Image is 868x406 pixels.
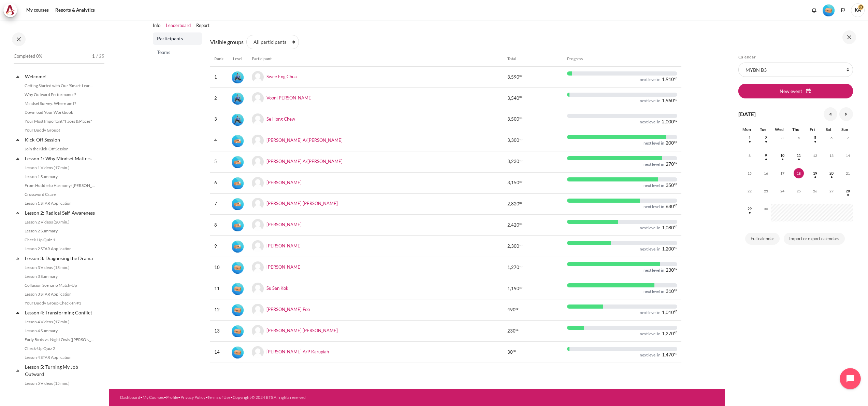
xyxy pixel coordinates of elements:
a: [PERSON_NAME] A/[PERSON_NAME] [266,137,343,143]
img: Level #2 [232,219,244,231]
span: xp [674,289,677,291]
span: 1,910 [662,77,674,82]
div: next level in [640,77,661,82]
img: Level #1 [232,347,244,358]
a: Lesson 2: Radical Self-Awareness [24,208,97,217]
div: next level in [643,268,664,273]
span: xp [674,183,677,185]
span: 14 [843,150,853,161]
a: Check-Up Quiz 1 [23,236,97,244]
th: Participant [248,52,503,66]
div: Level #2 [232,155,244,168]
span: xp [674,352,677,354]
a: Your Most Important "Faces & Places" [23,117,97,125]
span: 12 [810,150,820,161]
span: xp [519,117,522,119]
span: 30 [761,204,771,214]
a: Architeck Architeck [3,3,20,17]
span: 2,420 [507,222,519,229]
span: 4 [794,133,804,143]
span: Sat [826,127,831,132]
span: 13 [826,150,837,161]
span: 7 [843,133,853,143]
a: Tuesday, 9 September events [761,153,771,158]
a: Copyright © 2024 BTS All rights reserved [233,395,306,400]
a: Lesson 1 Summary [23,173,97,181]
a: [PERSON_NAME] [266,222,302,227]
img: Level #2 [232,135,244,147]
a: Why Outward Performance? [23,91,97,99]
div: next level in [640,119,661,125]
th: Level [228,52,248,66]
img: Level #1 [232,304,244,316]
span: xp [519,96,522,98]
div: Level #2 [232,177,244,189]
span: 1,080 [662,225,674,230]
td: 10 [210,257,228,278]
span: 25 [794,186,804,196]
a: Full calendar [745,233,780,245]
div: Level #2 [232,134,244,147]
span: / 25 [96,53,104,60]
a: Download Your Workbook [23,108,97,117]
span: Wed [775,127,784,132]
label: Visible groups [210,38,244,46]
span: xp [674,141,677,143]
span: 1,270 [662,331,674,336]
span: xp [519,202,522,204]
span: 23 [761,186,771,196]
a: [PERSON_NAME] [266,243,302,248]
span: 28 [843,186,853,196]
div: Level #2 [232,240,244,253]
span: xp [519,223,522,225]
a: [PERSON_NAME] [266,264,302,270]
a: Lesson 4: Transforming Conflict [24,308,97,317]
span: Collapse [14,155,21,162]
button: Languages [838,5,848,15]
a: Leaderboard [166,22,191,29]
a: Swee Eng Chua [266,74,297,79]
a: Lesson 3 STAR Application [23,290,97,298]
span: KA [851,3,865,17]
a: [PERSON_NAME] A/P Karupiah [266,349,329,354]
span: xp [674,246,677,248]
div: next level in [640,225,661,231]
span: 310 [666,289,674,294]
span: 26 [810,186,820,196]
div: Level #1 [232,261,244,274]
div: Level #2 [232,198,244,211]
span: xp [674,98,677,100]
a: Friday, 5 September events [810,136,820,140]
th: Total [503,52,563,66]
a: Completed 0% 1 / 25 [14,52,104,71]
span: 2,300 [507,243,519,250]
img: Level #3 [232,93,244,105]
span: 29 [744,204,755,214]
span: Collapse [14,367,21,374]
span: 2 [761,133,771,143]
span: 20 [826,168,837,178]
td: 2 [210,87,228,109]
span: 2,820 [507,201,519,207]
a: Welcome! [24,72,97,81]
td: 5 [210,151,228,172]
a: Lesson 3: Diagnosing the Drama [24,254,97,263]
span: Sun [841,127,848,132]
a: Sunday, 28 September events [843,189,853,193]
a: Your Buddy Group! [23,126,97,134]
span: xp [513,350,516,352]
span: 3,300 [507,137,519,144]
img: Level #1 [232,325,244,337]
span: 9 [761,150,771,161]
td: 13 [210,321,228,342]
a: Lesson 3 Summary [23,272,97,281]
span: Collapse [14,255,21,262]
a: Participants [153,32,202,45]
span: 3,590 [507,74,519,81]
span: xp [674,310,677,312]
div: next level in [640,331,661,337]
span: 1 [744,133,755,143]
div: Level #3 [232,92,244,105]
span: xp [519,75,522,77]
